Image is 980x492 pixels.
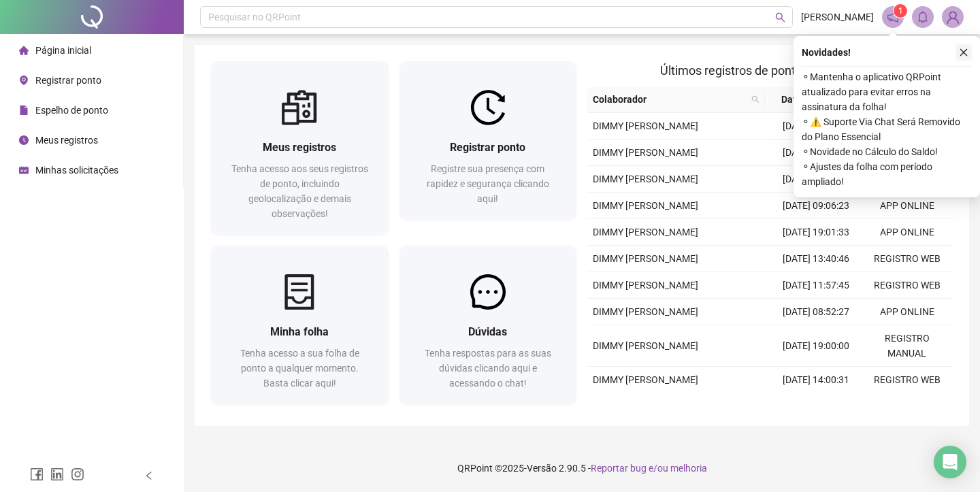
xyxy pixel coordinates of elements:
td: [DATE] 09:06:23 [770,193,862,219]
span: Tenha respostas para as suas dúvidas clicando aqui e acessando o chat! [425,348,551,389]
td: REGISTRO WEB [862,246,953,272]
span: DIMMY [PERSON_NAME] [593,174,698,184]
span: Meus registros [35,135,98,146]
td: REGISTRO WEB [862,367,953,393]
td: [DATE] 13:40:46 [770,246,862,272]
td: [DATE] 13:58:27 [770,140,862,166]
td: [DATE] 14:00:31 [770,367,862,393]
span: facebook [30,468,44,481]
span: file [19,105,29,115]
span: search [751,95,759,103]
td: [DATE] 12:11:24 [770,166,862,193]
span: Registre sua presença com rapidez e segurança clicando aqui! [427,163,549,204]
span: [PERSON_NAME] [801,10,874,24]
span: environment [19,76,29,85]
span: DIMMY [PERSON_NAME] [593,227,698,237]
span: ⚬ Novidade no Cálculo do Saldo! [802,144,972,159]
span: DIMMY [PERSON_NAME] [593,200,698,211]
td: APP ONLINE [862,299,953,325]
div: Open Intercom Messenger [934,446,966,478]
th: Data/Hora [765,86,854,113]
span: ⚬ ⚠️ Suporte Via Chat Será Removido do Plano Essencial [802,114,972,144]
footer: QRPoint © 2025 - 2.90.5 - [184,444,980,492]
span: Últimos registros de ponto sincronizados [660,63,880,78]
a: Minha folhaTenha acesso a sua folha de ponto a qualquer momento. Basta clicar aqui! [211,246,389,404]
span: Registrar ponto [450,141,525,154]
span: DIMMY [PERSON_NAME] [593,147,698,158]
span: Reportar bug e/ou melhoria [591,463,707,474]
span: Registrar ponto [35,75,101,86]
td: REGISTRO WEB [862,272,953,299]
span: search [775,12,785,22]
td: APP ONLINE [862,193,953,219]
td: REGISTRO MANUAL [862,325,953,367]
td: [DATE] 19:11:24 [770,113,862,140]
span: schedule [19,165,29,175]
span: Minhas solicitações [35,165,118,176]
span: instagram [71,468,84,481]
span: left [144,471,154,480]
span: Dúvidas [468,325,507,338]
a: Registrar pontoRegistre sua presença com rapidez e segurança clicando aqui! [399,61,577,220]
span: Colaborador [593,92,746,107]
span: Novidades ! [802,45,851,60]
span: Versão [527,463,557,474]
a: Meus registrosTenha acesso aos seus registros de ponto, incluindo geolocalização e demais observa... [211,61,389,235]
span: Data/Hora [770,92,838,107]
span: search [749,89,762,110]
span: Espelho de ponto [35,105,108,116]
span: linkedin [50,468,64,481]
a: DúvidasTenha respostas para as suas dúvidas clicando aqui e acessando o chat! [399,246,577,404]
span: ⚬ Ajustes da folha com período ampliado! [802,159,972,189]
span: bell [917,11,929,23]
span: close [959,48,968,57]
span: notification [887,11,899,23]
td: [DATE] 11:57:45 [770,272,862,299]
span: Tenha acesso a sua folha de ponto a qualquer momento. Basta clicar aqui! [240,348,359,389]
span: DIMMY [PERSON_NAME] [593,253,698,264]
span: DIMMY [PERSON_NAME] [593,306,698,317]
span: DIMMY [PERSON_NAME] [593,340,698,351]
span: DIMMY [PERSON_NAME] [593,120,698,131]
td: [DATE] 19:00:00 [770,325,862,367]
span: Minha folha [270,325,329,338]
td: APP ONLINE [862,219,953,246]
sup: 1 [894,4,907,18]
span: ⚬ Mantenha o aplicativo QRPoint atualizado para evitar erros na assinatura da folha! [802,69,972,114]
td: [DATE] 08:52:27 [770,299,862,325]
span: Tenha acesso aos seus registros de ponto, incluindo geolocalização e demais observações! [231,163,368,219]
span: clock-circle [19,135,29,145]
span: home [19,46,29,55]
span: DIMMY [PERSON_NAME] [593,374,698,385]
td: [DATE] 19:01:33 [770,219,862,246]
img: 83767 [943,7,963,27]
span: Meus registros [263,141,336,154]
span: DIMMY [PERSON_NAME] [593,280,698,291]
span: 1 [898,6,903,16]
span: Página inicial [35,45,91,56]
